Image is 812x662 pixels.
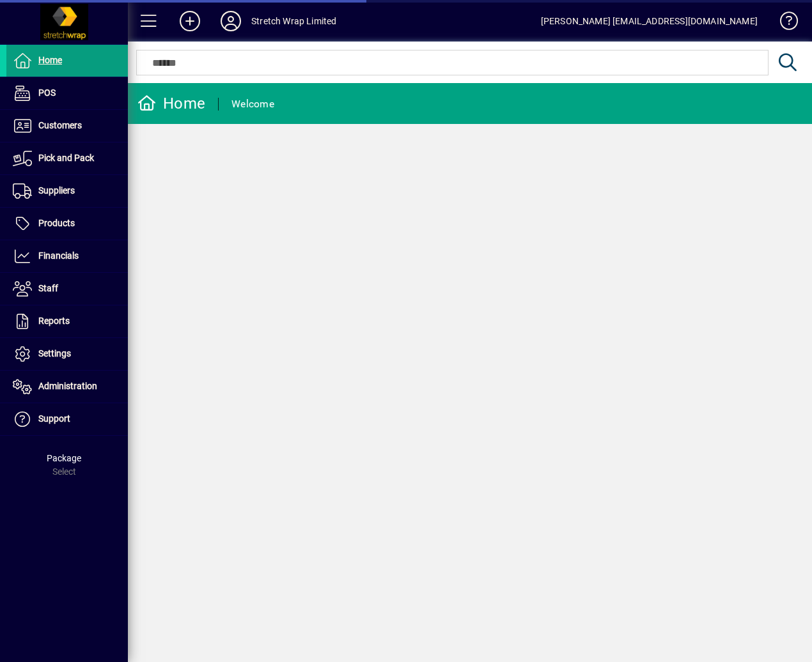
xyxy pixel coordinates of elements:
span: Reports [38,316,70,326]
a: Reports [6,305,128,337]
a: Administration [6,371,128,403]
span: POS [38,88,56,98]
span: Pick and Pack [38,153,94,163]
span: Support [38,413,70,424]
button: Profile [210,10,251,33]
button: Add [169,10,210,33]
span: Customers [38,120,82,130]
a: Customers [6,110,128,142]
a: Staff [6,273,128,305]
a: Suppliers [6,175,128,207]
a: Pick and Pack [6,142,128,174]
a: Knowledge Base [770,3,796,44]
span: Suppliers [38,185,75,196]
a: POS [6,77,128,109]
a: Financials [6,240,128,272]
a: Support [6,403,128,435]
div: Stretch Wrap Limited [251,11,337,31]
span: Home [38,55,62,65]
div: Welcome [231,94,274,114]
a: Settings [6,338,128,370]
span: Package [47,453,81,463]
div: [PERSON_NAME] [EMAIL_ADDRESS][DOMAIN_NAME] [541,11,758,31]
span: Products [38,218,75,228]
span: Settings [38,348,71,358]
div: Home [137,93,205,114]
span: Financials [38,250,79,261]
span: Administration [38,381,97,391]
a: Products [6,208,128,240]
span: Staff [38,283,58,293]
